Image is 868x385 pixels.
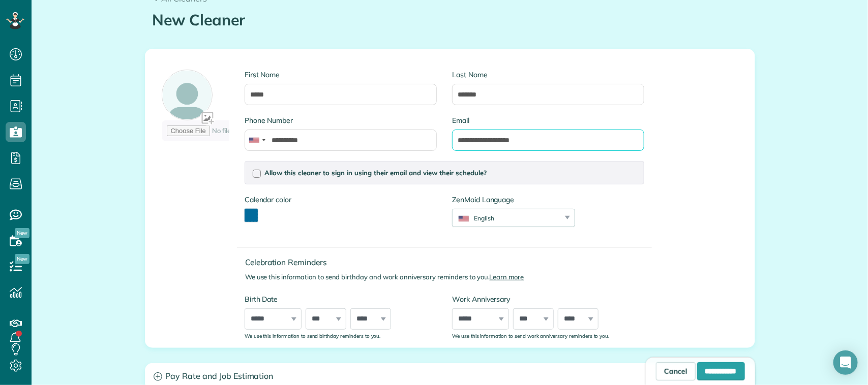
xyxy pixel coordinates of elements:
sub: We use this information to send work anniversary reminders to you. [452,333,609,339]
a: Cancel [656,362,696,380]
label: Calendar color [245,195,291,205]
label: First Name [245,70,437,80]
label: ZenMaid Language [452,195,575,205]
label: Birth Date [245,294,437,304]
button: toggle color picker dialog [245,209,258,222]
label: Phone Number [245,115,437,125]
div: United States: +1 [245,130,268,150]
label: Work Anniversary [452,294,644,304]
span: New [15,254,29,264]
p: We use this information to send birthday and work anniversary reminders to you. [245,272,652,282]
a: Learn more [490,273,524,281]
div: English [453,214,562,222]
label: Last Name [452,70,644,80]
span: New [15,228,29,238]
label: Email [452,115,644,125]
span: Allow this cleaner to sign in using their email and view their schedule? [264,169,487,177]
div: Open Intercom Messenger [833,350,858,375]
h1: New Cleaner [153,12,747,28]
sub: We use this information to send birthday reminders to you. [245,333,381,339]
h4: Celebration Reminders [245,258,652,267]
